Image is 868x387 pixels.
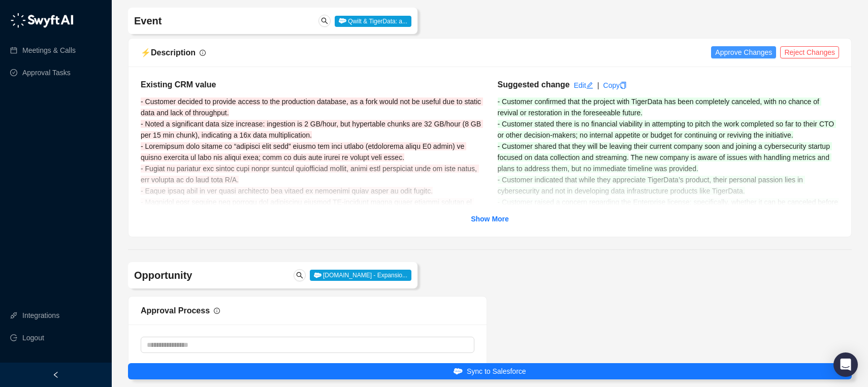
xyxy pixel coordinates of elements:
[10,334,17,341] span: logout
[620,82,627,89] span: copy
[141,304,210,317] div: Approval Process
[52,371,59,378] span: left
[134,268,293,282] h4: Opportunity
[141,79,483,91] h5: Existing CRM value
[335,16,411,27] span: Qwilt & TigerData: a...
[335,17,411,25] a: Qwilt & TigerData: a...
[467,366,526,377] span: Sync to Salesforce
[498,120,837,139] span: - Customer stated there is no financial viability in attempting to pitch the work completed so fa...
[498,153,831,173] span: The new company is aware of issues with handling metrics and plans to address them, but no immedi...
[780,46,839,58] button: Reject Changes
[715,47,772,58] span: Approve Changes
[498,98,821,117] span: - Customer confirmed that the project with TigerData has been completely canceled, with no chance...
[310,270,411,281] span: [DOMAIN_NAME] - Expansio...
[498,79,570,91] h5: Suggested change
[141,142,479,284] span: - Loremipsum dolo sitame co “adipisci elit sedd” eiusmo tem inci utlabo (etdolorema aliqu E0 admi...
[711,46,776,58] button: Approve Changes
[214,308,220,314] span: info-circle
[597,80,599,91] div: |
[574,81,593,89] a: Edit
[141,48,196,57] span: ⚡️ Description
[784,47,835,58] span: Reject Changes
[603,81,627,89] a: Copy
[321,17,328,24] span: search
[296,272,303,279] span: search
[471,215,509,223] strong: Show More
[833,352,858,377] div: Open Intercom Messenger
[10,13,74,28] img: logo-05li4sbe.png
[200,50,206,56] span: info-circle
[22,328,44,348] span: Logout
[22,40,76,60] a: Meetings & Calls
[310,271,411,279] a: [DOMAIN_NAME] - Expansio...
[141,337,474,353] textarea: Approval Process
[134,14,293,28] h4: Event
[141,120,483,139] span: - Noted a significant data size increase: ingestion is 2 GB/hour, but hypertable chunks are 32 GB...
[22,305,59,326] a: Integrations
[141,98,483,117] span: - Customer decided to provide access to the production database, as a fork would not be useful du...
[498,142,832,162] span: - Customer shared that they will be leaving their current company soon and joining a cybersecurit...
[128,363,852,379] button: Sync to Salesforce
[22,62,71,83] a: Approval Tasks
[586,82,593,89] span: edit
